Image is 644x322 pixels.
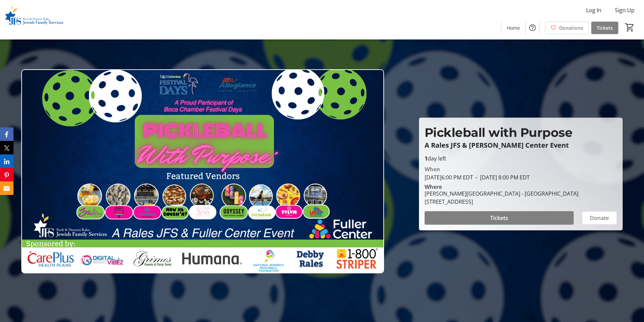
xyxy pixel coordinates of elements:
span: Home [507,24,520,31]
span: Log In [586,6,601,14]
a: Tickets [591,22,618,34]
span: Donations [559,24,583,31]
span: 1 [425,155,428,162]
span: [DATE] 8:00 PM EDT [473,174,530,181]
button: Sign Up [610,5,640,16]
a: Home [501,22,525,34]
button: Cart [624,21,636,33]
span: Donate [590,214,609,222]
button: Help [526,21,539,34]
p: day left [425,154,617,163]
div: When [425,165,440,173]
div: Where [425,184,442,190]
span: Sign Up [615,6,635,14]
span: [DATE] 6:00 PM EDT [425,174,473,181]
div: [PERSON_NAME][GEOGRAPHIC_DATA] - [GEOGRAPHIC_DATA] [425,190,578,198]
span: - [473,174,480,181]
img: Ruth & Norman Rales Jewish Family Services's Logo [4,3,64,36]
button: Tickets [425,211,574,225]
button: Log In [581,5,607,16]
a: Donations [545,22,589,34]
img: Campaign CTA Media Photo [21,69,384,273]
span: Tickets [597,24,613,31]
span: Pickleball with Purpose [425,125,573,140]
button: Donate [582,211,617,225]
p: A Rales JFS & [PERSON_NAME] Center Event [425,142,617,149]
div: [STREET_ADDRESS] [425,198,578,206]
span: Tickets [490,214,508,222]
